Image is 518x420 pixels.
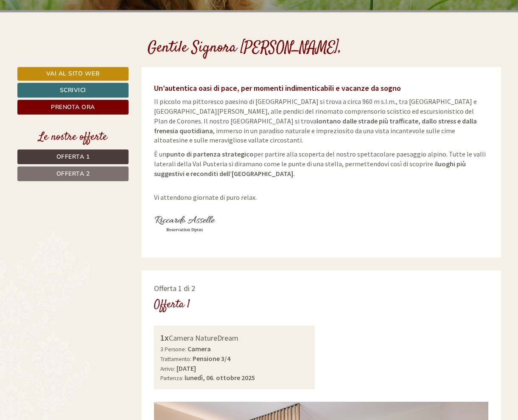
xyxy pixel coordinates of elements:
[160,356,191,363] small: Trattamento:
[154,297,190,313] div: Offerta 1
[17,83,129,98] a: Scrivici
[17,67,129,81] a: Vai al sito web
[154,150,486,178] span: È un per partire alla scoperta del nostro spettacolare paesaggio alpino. Tutte le valli laterali ...
[160,332,169,343] b: 1x
[193,354,230,363] b: Pensione 3/4
[160,375,183,382] small: Partenza:
[154,283,195,293] span: Offerta 1 di 2
[154,117,477,135] strong: lontano dalle strade più trafficate, dallo stress e dalla frenesia quotidiana
[160,365,175,372] small: Arrivo:
[17,129,129,145] div: Le nostre offerte
[176,364,196,372] b: [DATE]
[154,207,216,241] img: user-152.jpg
[148,40,342,57] h1: Gentile Signora [PERSON_NAME],
[291,224,335,238] button: Invia
[166,150,254,158] strong: punto di partenza strategico
[154,183,257,202] span: Vi attendono giornate di puro relax.
[160,346,186,353] small: 3 Persone:
[154,97,477,144] span: Il piccolo ma pittoresco paesino di [GEOGRAPHIC_DATA] si trova a circa 960 m s.l.m., tra [GEOGRAP...
[17,100,129,115] a: Prenota ora
[210,25,322,31] div: Lei
[185,373,255,382] b: lunedì, 06. ottobre 2025
[188,344,211,353] b: Camera
[210,41,322,47] small: 00:21
[205,23,328,49] div: Buon giorno, come possiamo aiutarla?
[160,332,308,344] div: Camera NatureDream
[56,153,90,161] span: Offerta 1
[56,170,90,178] span: Offerta 2
[154,83,401,93] span: Un’autentica oasi di pace, per momenti indimenticabili e vacanze da sogno
[149,6,185,21] div: venerdì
